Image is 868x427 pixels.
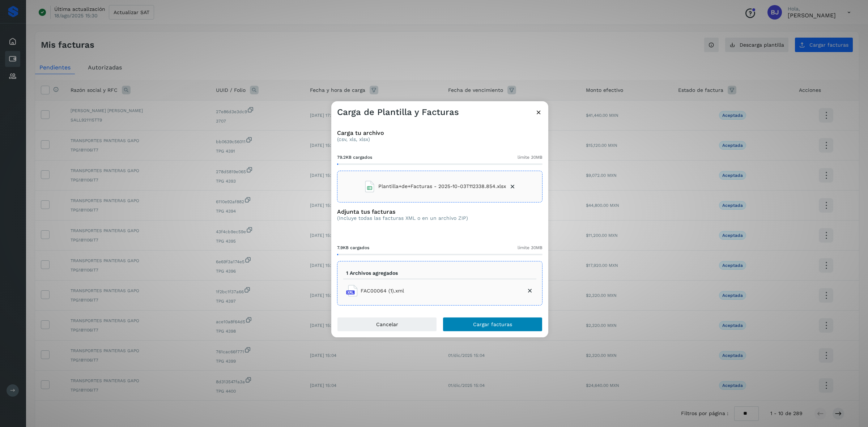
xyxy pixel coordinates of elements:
span: límite 30MB [518,154,542,161]
h3: Adjunta tus facturas [337,208,468,215]
span: FAC00064 (1).xml [361,287,404,295]
button: Cancelar [337,317,437,332]
p: 1 Archivos agregados [346,270,398,276]
span: Cargar facturas [473,322,512,327]
span: Plantilla+de+Facturas - 2025-10-03T112338.854.xlsx [378,183,506,190]
span: 7.9KB cargados [337,244,369,251]
h3: Carga de Plantilla y Facturas [337,107,459,118]
span: 79.2KB cargados [337,154,372,161]
p: (csv, xls, xlsx) [337,136,542,142]
p: (Incluye todas las facturas XML o en un archivo ZIP) [337,215,468,221]
span: límite 30MB [518,244,542,251]
span: Cancelar [376,322,398,327]
h3: Carga tu archivo [337,129,542,136]
button: Cargar facturas [443,317,542,332]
